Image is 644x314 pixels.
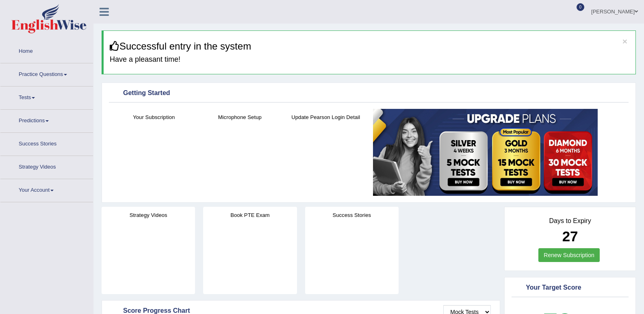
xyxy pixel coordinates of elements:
[203,211,297,219] h4: Book PTE Exam
[305,211,399,219] h4: Success Stories
[110,56,629,64] h4: Have a pleasant time!
[115,113,193,121] h4: Your Subscription
[0,179,93,199] a: Your Account
[110,41,629,52] h3: Successful entry in the system
[201,113,279,121] h4: Microphone Setup
[0,40,93,61] a: Home
[577,3,585,11] span: 0
[538,248,600,262] a: Renew Subscription
[0,63,93,84] a: Practice Questions
[514,282,627,294] div: Your Target Score
[102,211,195,219] h4: Strategy Videos
[0,110,93,130] a: Predictions
[514,217,627,225] h4: Days to Expiry
[287,113,365,121] h4: Update Pearson Login Detail
[562,228,578,244] b: 27
[622,37,627,45] button: ×
[373,109,598,196] img: small5.jpg
[111,87,627,100] div: Getting Started
[0,156,93,176] a: Strategy Videos
[0,133,93,153] a: Success Stories
[0,87,93,107] a: Tests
